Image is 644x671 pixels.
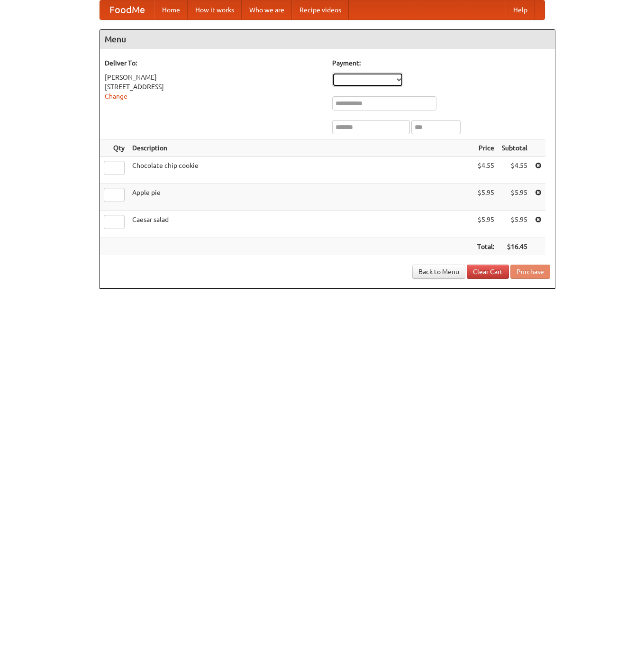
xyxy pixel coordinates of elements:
td: Chocolate chip cookie [128,157,473,184]
a: Recipe videos [292,0,349,19]
div: [PERSON_NAME] [105,73,323,82]
h5: Deliver To: [105,58,323,68]
td: $5.95 [498,211,531,238]
a: FoodMe [100,0,154,19]
th: Qty [100,139,128,157]
a: Back to Menu [412,265,465,279]
td: $5.95 [473,211,498,238]
td: $4.55 [498,157,531,184]
td: Caesar salad [128,211,473,238]
a: Clear Cart [467,265,509,279]
th: Subtotal [498,139,531,157]
td: $4.55 [473,157,498,184]
th: $16.45 [498,238,531,256]
button: Purchase [510,265,550,279]
a: Home [154,0,188,19]
a: Who we are [242,0,292,19]
th: Description [128,139,473,157]
td: Apple pie [128,184,473,211]
div: [STREET_ADDRESS] [105,82,323,92]
h4: Menu [100,30,555,49]
th: Price [473,139,498,157]
th: Total: [473,238,498,256]
a: Change [105,92,127,100]
td: $5.95 [473,184,498,211]
td: $5.95 [498,184,531,211]
a: How it works [188,0,242,19]
h5: Payment: [332,58,550,68]
a: Help [506,0,535,19]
